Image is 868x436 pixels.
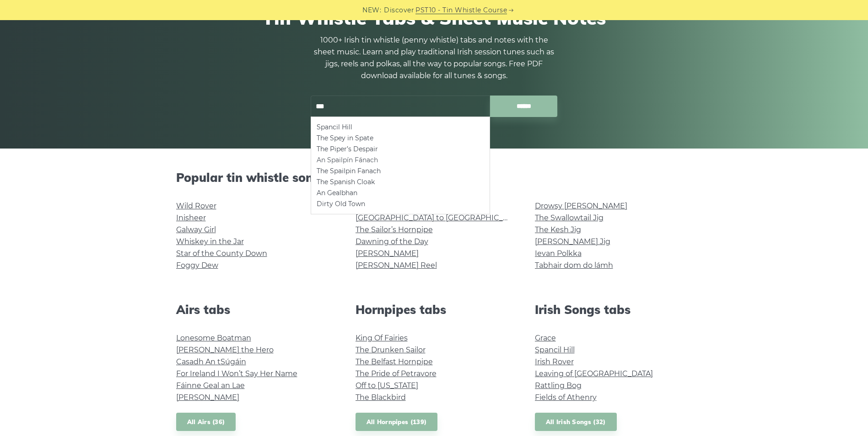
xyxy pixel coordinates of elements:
[317,122,484,133] li: Spancil Hill
[176,413,236,431] a: All Airs (36)
[535,393,597,402] a: Fields of Athenry
[535,261,613,270] a: Tabhair dom do lámh
[317,133,484,144] li: The Spey in Spate
[356,381,418,390] a: Off to [US_STATE]
[176,334,251,342] a: Lonesome Boatman
[535,213,604,222] a: The Swallowtail Jig
[176,170,692,185] h2: Popular tin whistle songs & tunes
[176,357,246,366] a: Casadh An tSúgáin
[356,237,428,246] a: Dawning of the Day
[356,249,419,258] a: [PERSON_NAME]
[535,413,617,431] a: All Irish Songs (32)
[535,369,653,378] a: Leaving of [GEOGRAPHIC_DATA]
[535,357,574,366] a: Irish Rover
[176,369,297,378] a: For Ireland I Won’t Say Her Name
[176,346,274,354] a: [PERSON_NAME] the Hero
[176,393,239,402] a: [PERSON_NAME]
[176,261,218,270] a: Foggy Dew
[176,7,692,29] h1: Tin Whistle Tabs & Sheet Music Notes
[535,303,692,317] h2: Irish Songs tabs
[356,346,426,354] a: The Drunken Sailor
[535,249,582,258] a: Ievan Polkka
[317,144,484,154] li: The Piper’s Despair
[356,357,433,366] a: The Belfast Hornpipe
[362,5,381,16] span: NEW:
[317,154,484,165] li: An Spailpín Fánach
[356,369,437,378] a: The Pride of Petravore
[176,237,244,246] a: Whiskey in the Jar
[356,213,524,222] a: [GEOGRAPHIC_DATA] to [GEOGRAPHIC_DATA]
[356,261,437,270] a: [PERSON_NAME] Reel
[311,34,558,82] p: 1000+ Irish tin whistle (penny whistle) tabs and notes with the sheet music. Learn and play tradi...
[356,413,438,431] a: All Hornpipes (139)
[384,5,414,16] span: Discover
[535,225,581,234] a: The Kesh Jig
[535,202,627,210] a: Drowsy [PERSON_NAME]
[317,176,484,187] li: The Spanish Cloak
[356,225,433,234] a: The Sailor’s Hornpipe
[535,237,610,246] a: [PERSON_NAME] Jig
[317,198,484,209] li: Dirty Old Town
[176,303,334,317] h2: Airs tabs
[356,303,513,317] h2: Hornpipes tabs
[317,187,484,198] li: An Gealbhan
[356,334,408,342] a: King Of Fairies
[535,346,575,354] a: Spancil Hill
[176,202,216,210] a: Wild Rover
[535,381,582,390] a: Rattling Bog
[535,334,556,342] a: Grace
[317,165,484,176] li: The Spailpin Fanach
[356,393,406,402] a: The Blackbird
[176,249,267,258] a: Star of the County Down
[176,225,216,234] a: Galway Girl
[176,213,206,222] a: Inisheer
[415,5,507,16] a: PST10 - Tin Whistle Course
[176,381,245,390] a: Fáinne Geal an Lae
